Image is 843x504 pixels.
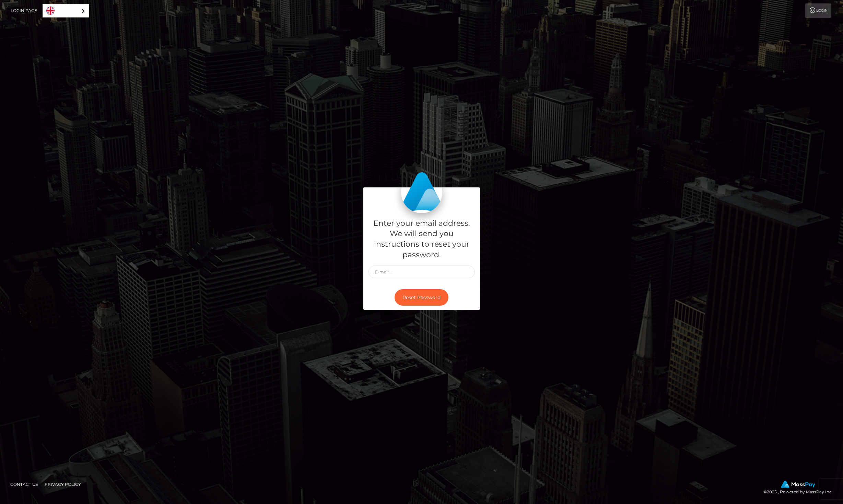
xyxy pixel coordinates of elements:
a: Contact Us [8,479,40,490]
input: E-mail... [368,266,475,278]
a: English [43,4,89,17]
div: © 2025 , Powered by MassPay Inc. [763,481,838,496]
a: Login Page [11,3,37,18]
img: MassPay Login [401,172,442,213]
img: MassPay [781,481,815,488]
h5: Enter your email address. We will send you instructions to reset your password. [368,218,475,260]
div: Language [43,4,89,17]
aside: Language selected: English [43,4,89,17]
button: Reset Password [395,289,448,306]
a: Privacy Policy [42,479,84,490]
a: Login [805,3,831,18]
